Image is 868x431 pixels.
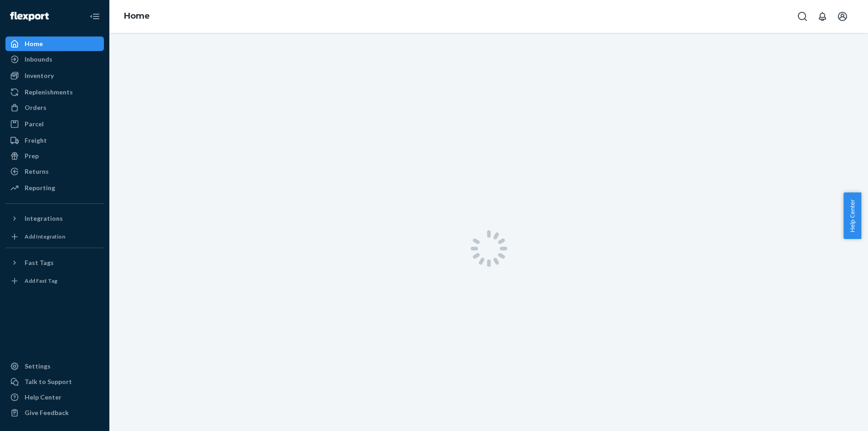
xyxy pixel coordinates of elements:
div: Returns [25,167,49,176]
a: Orders [5,100,104,115]
div: Prep [25,151,39,161]
a: Returns [5,164,104,179]
div: Inventory [25,71,54,80]
a: Parcel [5,117,104,131]
a: Settings [5,359,104,374]
a: Home [5,36,104,51]
a: Add Integration [5,229,104,244]
div: Inbounds [25,55,52,64]
div: Help Center [25,393,62,402]
div: Replenishments [25,88,73,97]
a: Reporting [5,181,104,195]
div: Freight [25,136,47,145]
div: Fast Tags [25,258,54,267]
div: Settings [25,362,51,371]
button: Talk to Support [5,374,104,389]
button: Fast Tags [5,255,104,270]
div: Talk to Support [25,377,72,386]
div: Add Fast Tag [25,277,57,285]
button: Help Center [843,192,861,239]
div: Integrations [25,214,63,223]
ol: breadcrumbs [117,3,157,30]
button: Integrations [5,211,104,226]
a: Help Center [5,390,104,405]
a: Inbounds [5,52,104,67]
div: Add Integration [25,233,65,240]
div: Home [25,39,43,48]
div: Give Feedback [25,408,69,417]
a: Freight [5,133,104,148]
a: Home [124,11,150,21]
a: Prep [5,149,104,163]
div: Orders [25,103,46,112]
a: Replenishments [5,85,104,99]
button: Close Navigation [86,7,104,26]
a: Add Fast Tag [5,274,104,288]
div: Reporting [25,183,55,192]
button: Open notifications [813,7,832,26]
button: Give Feedback [5,405,104,420]
button: Open Search Box [793,7,812,26]
div: Parcel [25,119,44,129]
img: Flexport logo [10,12,49,21]
a: Inventory [5,68,104,83]
button: Open account menu [833,7,852,26]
